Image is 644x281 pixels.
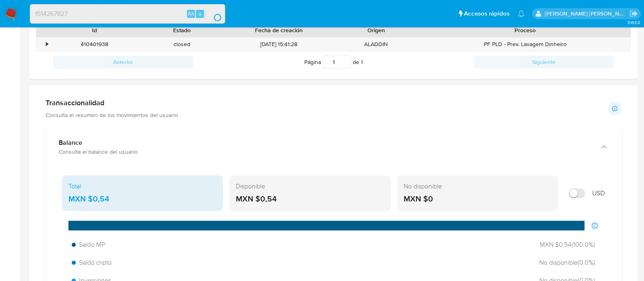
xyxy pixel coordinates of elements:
div: ALADDIN [332,38,420,51]
a: Notificaciones [518,10,525,17]
span: Página de [304,55,363,69]
div: [DATE] 15:41:28 [226,38,332,51]
div: PF PLD - Prev. Lavagem Dinheiro [420,38,631,51]
div: Proceso [426,26,625,34]
div: Origen [338,26,414,34]
input: Buscar usuario o caso... [30,9,225,19]
div: 410401938 [56,40,132,48]
div: Id [56,26,132,34]
div: closed [138,38,226,51]
a: Salir [629,9,638,18]
p: anamaria.arriagasanchez@mercadolibre.com.mx [545,10,627,18]
button: search-icon [205,8,222,20]
button: Siguiente [474,55,614,69]
div: Fecha de creación [231,26,327,34]
span: Accesos rápidos [464,9,510,18]
span: 1 [361,58,363,66]
button: Anterior [53,55,193,69]
span: 3.163.0 [627,19,640,26]
span: s [199,10,201,18]
div: • [46,40,48,48]
span: Alt [188,10,194,18]
div: Estado [144,26,220,34]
